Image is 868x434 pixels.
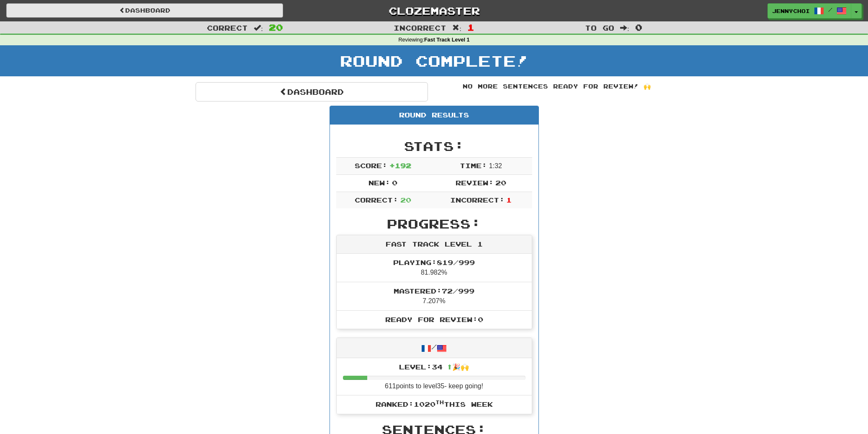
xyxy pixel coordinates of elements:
div: Round Results [330,106,538,125]
a: Clozemaster [296,3,572,18]
a: Dashboard [196,82,428,101]
h2: Progress: [336,217,532,231]
span: : [254,24,263,31]
span: 1 [467,22,474,32]
strong: Fast Track Level 1 [424,37,470,43]
span: / [828,7,832,13]
span: : [620,24,629,31]
span: Level: 34 [399,363,469,371]
span: To go [585,23,614,32]
span: Playing: 819 / 999 [393,258,475,266]
span: ⬆🎉🙌 [443,363,469,371]
span: 20 [400,196,411,204]
span: Incorrect: [450,196,505,204]
a: jennychoi / [768,3,851,18]
li: 611 points to level 35 - keep going! [337,358,532,396]
span: Ranked: 1020 this week [376,400,493,408]
span: 1 [506,196,512,204]
span: Time: [460,161,487,169]
span: 20 [495,179,506,187]
span: 20 [269,22,283,32]
span: Score: [355,161,387,169]
div: Fast Track Level 1 [337,235,532,254]
span: + 192 [389,161,411,169]
span: Mastered: 72 / 999 [394,287,474,295]
sup: th [435,399,444,405]
a: Dashboard [6,3,283,18]
span: Review: [456,179,494,187]
h1: Round Complete! [3,52,865,69]
h2: Stats: [336,139,532,153]
span: jennychoi [772,7,810,15]
span: 0 [635,22,642,32]
span: 1 : 32 [489,162,502,169]
li: 81.982% [337,254,532,282]
span: Correct: [355,196,398,204]
span: Incorrect [394,23,446,32]
span: 0 [392,179,397,187]
li: 7.207% [337,282,532,311]
span: : [452,24,461,31]
div: / [337,338,532,358]
span: Ready for Review: 0 [385,315,483,323]
span: New: [368,179,390,187]
span: Correct [207,23,248,32]
div: No more sentences ready for review! 🙌 [440,82,673,91]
